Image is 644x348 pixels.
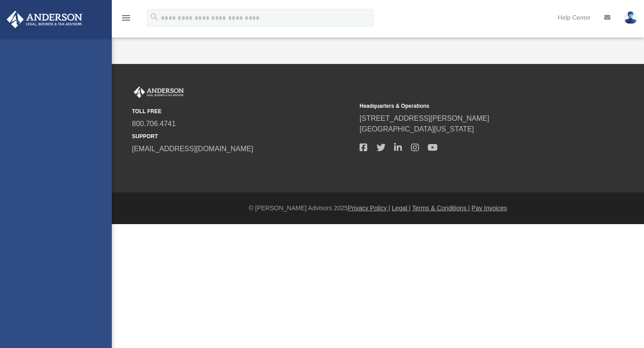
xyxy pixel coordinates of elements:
[132,107,353,115] small: TOLL FREE
[4,11,85,28] img: Anderson Advisors Platinum Portal
[121,13,131,23] i: menu
[149,12,159,22] i: search
[471,204,507,212] a: Pay Invoices
[360,125,474,133] a: [GEOGRAPHIC_DATA][US_STATE]
[112,204,644,213] div: © [PERSON_NAME] Advisors 2025
[132,132,353,140] small: SUPPORT
[360,115,489,122] a: [STREET_ADDRESS][PERSON_NAME]
[624,11,637,24] img: User Pic
[348,204,390,212] a: Privacy Policy |
[132,86,186,98] img: Anderson Advisors Platinum Portal
[121,17,131,23] a: menu
[132,120,176,127] a: 800.706.4741
[360,102,581,110] small: Headquarters & Operations
[412,204,470,212] a: Terms & Conditions |
[392,204,411,212] a: Legal |
[132,145,253,153] a: [EMAIL_ADDRESS][DOMAIN_NAME]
